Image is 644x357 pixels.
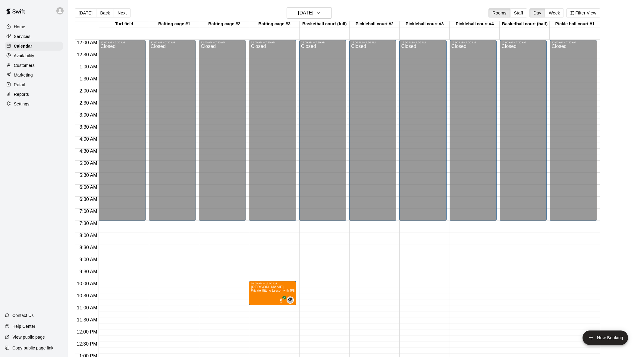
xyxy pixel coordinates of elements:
[399,40,446,221] div: 12:00 AM – 7:30 AM: Closed
[151,41,194,44] div: 12:00 AM – 7:30 AM
[78,100,99,105] span: 2:30 AM
[75,341,99,346] span: 12:30 PM
[401,44,445,223] div: Closed
[401,41,445,44] div: 12:00 AM – 7:30 AM
[5,90,63,99] div: Reports
[251,44,294,223] div: Closed
[14,62,35,68] p: Customers
[5,70,63,80] a: Marketing
[78,245,99,250] span: 8:30 AM
[510,8,527,17] button: Staff
[12,334,45,340] p: View public page
[249,281,296,305] div: 10:00 AM – 11:00 AM: Natalie Strausborger
[99,21,149,27] div: Turf field
[488,8,510,17] button: Rooms
[201,41,244,44] div: 12:00 AM – 7:30 AM
[75,329,99,334] span: 12:00 PM
[5,51,63,60] a: Availability
[551,44,595,223] div: Closed
[114,8,130,17] button: Next
[12,345,53,351] p: Copy public page link
[5,99,63,108] div: Settings
[201,44,244,223] div: Closed
[75,317,99,322] span: 11:30 AM
[78,124,99,130] span: 3:30 AM
[151,44,194,223] div: Closed
[349,40,396,221] div: 12:00 AM – 7:30 AM: Closed
[249,40,296,221] div: 12:00 AM – 7:30 AM: Closed
[301,44,344,223] div: Closed
[451,44,495,223] div: Closed
[500,40,547,221] div: 12:00 AM – 7:30 AM: Closed
[287,296,294,304] div: Katie Rohrer
[583,330,628,345] button: add
[289,296,294,304] span: Katie Rohrer
[287,7,332,19] button: [DATE]
[14,82,25,88] p: Retail
[278,298,284,304] span: All customers have paid
[5,32,63,41] a: Services
[78,112,99,117] span: 3:00 AM
[14,91,29,97] p: Reports
[566,8,600,17] button: Filter View
[14,43,32,49] p: Calendar
[78,233,99,238] span: 8:00 AM
[301,41,344,44] div: 12:00 AM – 7:30 AM
[96,8,114,17] button: Back
[529,8,545,17] button: Day
[78,149,99,154] span: 4:30 AM
[78,185,99,190] span: 6:00 AM
[450,21,500,27] div: Pickleball court #4
[199,21,249,27] div: Batting cage #2
[78,209,99,214] span: 7:00 AM
[550,21,600,27] div: Pickle ball court #1
[78,173,99,178] span: 5:30 AM
[300,21,350,27] div: Basketball court (full)
[550,40,597,221] div: 12:00 AM – 7:30 AM: Closed
[149,40,196,221] div: 12:00 AM – 7:30 AM: Closed
[78,257,99,262] span: 9:00 AM
[5,22,63,31] a: Home
[251,289,316,292] span: Private Hitting Lesson with [PERSON_NAME]
[75,52,99,57] span: 12:30 AM
[451,41,495,44] div: 12:00 AM – 7:30 AM
[78,76,99,81] span: 1:30 AM
[149,21,199,27] div: Batting cage #1
[14,33,30,39] p: Services
[75,8,96,17] button: [DATE]
[287,297,293,303] span: KR
[75,281,99,286] span: 10:00 AM
[12,323,35,329] p: Help Center
[400,21,450,27] div: Pickleball court #3
[501,44,545,223] div: Closed
[100,44,144,223] div: Closed
[14,101,30,107] p: Settings
[75,40,99,45] span: 12:00 AM
[5,42,63,51] a: Calendar
[14,53,34,59] p: Availability
[500,21,550,27] div: Basketball court (half)
[14,24,25,30] p: Home
[249,21,299,27] div: Batting cage #3
[100,41,144,44] div: 12:00 AM – 7:30 AM
[251,41,294,44] div: 12:00 AM – 7:30 AM
[78,88,99,93] span: 2:00 AM
[78,269,99,274] span: 9:30 AM
[78,136,99,142] span: 4:00 AM
[351,41,394,44] div: 12:00 AM – 7:30 AM
[545,8,564,17] button: Week
[78,161,99,166] span: 5:00 AM
[551,41,595,44] div: 12:00 AM – 7:30 AM
[299,40,346,221] div: 12:00 AM – 7:30 AM: Closed
[251,282,294,285] div: 10:00 AM – 11:00 AM
[5,80,63,89] a: Retail
[298,9,313,17] h6: [DATE]
[99,40,146,221] div: 12:00 AM – 7:30 AM: Closed
[351,44,394,223] div: Closed
[5,61,63,70] a: Customers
